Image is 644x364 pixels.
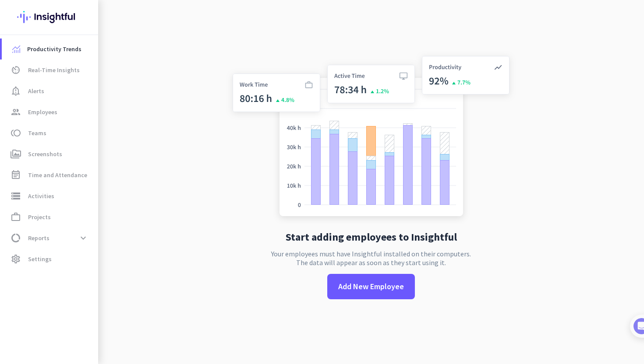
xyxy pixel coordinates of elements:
[2,185,98,206] a: storageActivities
[327,274,415,299] button: Add New Employee
[28,233,50,243] span: Reports
[28,149,62,159] span: Screenshots
[2,59,98,80] a: av_timerReal-Time Insights
[2,38,98,59] a: menu-itemProductivity Trends
[28,128,46,138] span: Teams
[11,191,21,201] i: storage
[11,212,21,222] i: work_outline
[2,143,98,164] a: perm_mediaScreenshots
[286,232,457,242] h2: Start adding employees to Insightful
[2,101,98,122] a: groupEmployees
[11,233,21,243] i: data_usage
[28,107,57,117] span: Employees
[28,65,80,75] span: Real-Time Insights
[28,86,44,96] span: Alerts
[2,80,98,101] a: notification_importantAlerts
[2,227,98,248] a: data_usageReportsexpand_more
[28,170,87,180] span: Time and Attendance
[2,248,98,269] a: settingsSettings
[338,281,404,292] span: Add New Employee
[11,149,21,159] i: perm_media
[2,206,98,227] a: work_outlineProjects
[11,128,21,138] i: toll
[75,230,91,246] button: expand_more
[11,170,21,180] i: event_note
[226,51,516,225] img: no-search-results
[27,44,81,54] span: Productivity Trends
[11,65,21,75] i: av_timer
[11,254,21,264] i: settings
[28,191,54,201] span: Activities
[2,164,98,185] a: event_noteTime and Attendance
[271,249,471,267] p: Your employees must have Insightful installed on their computers. The data will appear as soon as...
[12,45,20,53] img: menu-item
[11,107,21,117] i: group
[28,212,51,222] span: Projects
[28,254,52,264] span: Settings
[2,122,98,143] a: tollTeams
[11,86,21,96] i: notification_important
